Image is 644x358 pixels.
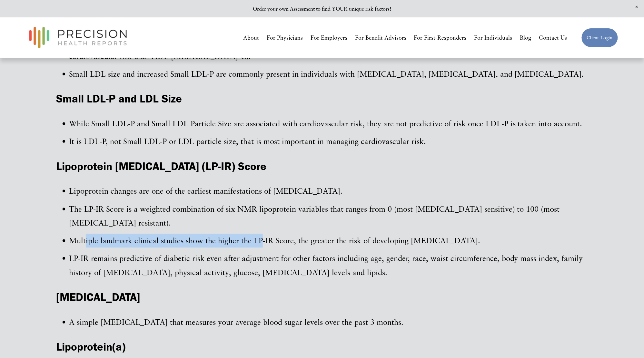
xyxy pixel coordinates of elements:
[69,252,588,279] p: LP-IR remains predictive of diabetic risk even after adjustment for other factors including age, ...
[311,32,347,43] a: For Employers
[56,340,125,354] strong: Lipoprotein(a)
[69,117,588,131] p: While Small LDL-P and Small LDL Particle Size are associated with cardiovascular risk, they are n...
[539,32,567,43] a: Contact Us
[26,24,130,51] img: Precision Health Reports
[612,327,644,358] iframe: Chat Widget
[69,202,588,230] p: The LP-IR Score is a weighted combination of six NMR lipoprotein variables that ranges from 0 (mo...
[474,32,512,43] a: For Individuals
[69,234,588,248] p: Multiple landmark clinical studies show the higher the LP-IR Score, the greater the risk of devel...
[69,67,588,81] p: Small LDL size and increased Small LDL-P are commonly present in individuals with [MEDICAL_DATA],...
[414,32,467,43] a: For First-Responders
[243,32,259,43] a: About
[56,92,182,106] strong: Small LDL-P and LDL Size
[56,291,140,304] strong: [MEDICAL_DATA]
[56,160,266,173] strong: Lipoprotein [MEDICAL_DATA] (LP-IR) Score
[69,315,588,329] p: A simple [MEDICAL_DATA] that measures your average blood sugar levels over the past 3 months.
[267,32,303,43] a: For Physicians
[69,184,588,198] p: Lipoprotein changes are one of the earliest manifestations of [MEDICAL_DATA].
[69,135,588,149] p: It is LDL-P, not Small LDL-P or LDL particle size, that is most important in managing cardiovascu...
[355,32,406,43] a: For Benefit Advisors
[520,32,531,43] a: Blog
[581,28,618,48] a: Client Login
